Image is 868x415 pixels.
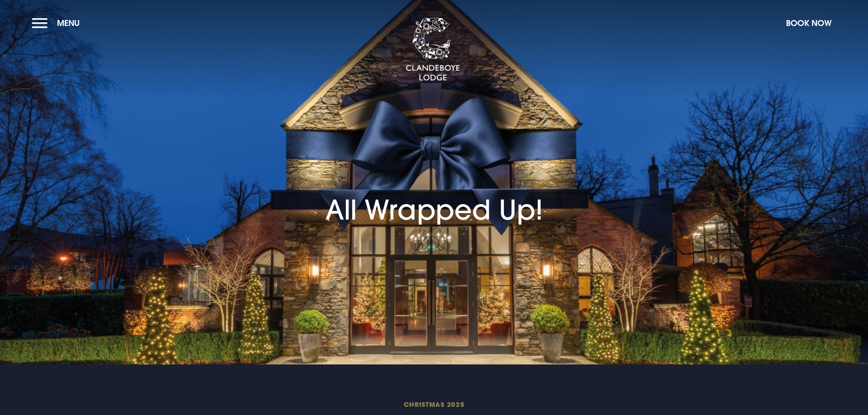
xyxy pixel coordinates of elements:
[57,18,80,28] span: Menu
[325,143,543,225] h1: All Wrapped Up!
[406,18,460,82] img: Clandeboye Lodge
[781,13,836,33] button: Book Now
[32,13,84,33] button: Menu
[217,400,651,409] span: Christmas 2025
